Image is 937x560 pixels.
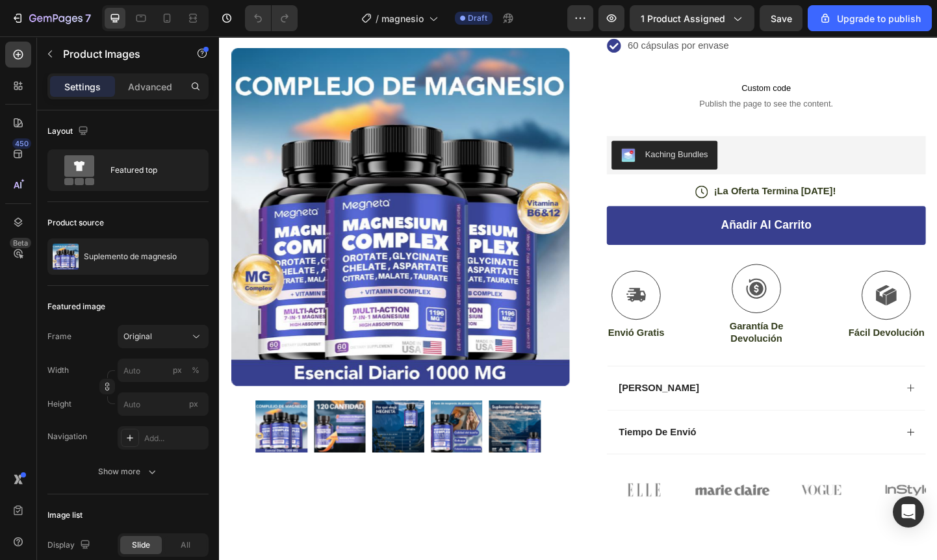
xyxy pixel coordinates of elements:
button: Añadir Al Carrito [420,185,767,227]
input: px [118,392,209,416]
button: Upgrade to publish [808,5,932,31]
p: 7 [85,10,91,26]
span: Custom code [431,49,756,64]
p: Envió Gratis [422,316,483,329]
label: Frame [47,331,71,342]
div: Featured image [47,301,105,312]
div: Featured top [110,155,190,185]
div: Add... [144,433,205,444]
div: Beta [10,238,31,248]
p: Suplemento de magnesio [84,252,177,261]
div: px [173,364,182,376]
label: Height [47,398,71,410]
p: [PERSON_NAME] [433,375,520,389]
span: Draft [468,12,487,24]
span: Original [123,331,152,342]
iframe: Design area [219,36,937,560]
div: Display [47,537,93,554]
p: Settings [64,80,101,94]
span: 1 product assigned [641,12,725,25]
button: 1 product assigned [630,5,754,31]
div: Undo/Redo [245,5,298,31]
span: magnesio [381,12,424,25]
button: Save [760,5,802,31]
img: gempages_585715329611596635-0e851d89-6525-4b5b-94b3-b69df7e31445.png [420,475,501,511]
button: Show more [47,460,209,483]
div: 450 [12,138,31,149]
span: / [376,12,379,25]
p: Advanced [128,80,172,94]
div: Añadir Al Carrito [545,197,643,214]
div: Layout [47,123,91,140]
img: gempages_585715329611596635-82bd6eb0-928e-47ed-9f1b-426e9c9c4f0c.png [613,475,693,511]
p: Tiempo De Envió [433,424,518,437]
span: Publish the page to see the content. [431,67,756,80]
img: gempages_585715329611596635-57fe641b-b734-4f2b-972f-fe78fcb7590c.png [517,475,597,511]
div: Open Intercom Messenger [893,496,924,528]
div: Image list [47,509,83,521]
div: Kaching Bundles [462,121,530,135]
span: Slide [132,539,150,551]
p: Product Images [63,46,173,62]
span: All [181,539,190,551]
span: Save [771,13,792,24]
div: Product source [47,217,104,229]
p: ¡La Oferta Termina [DATE]! [537,162,669,175]
button: Original [118,325,209,348]
button: Kaching Bundles [426,114,541,145]
button: px [188,363,203,378]
button: % [170,363,185,378]
label: Width [47,364,69,376]
div: Navigation [47,431,87,442]
p: Fácil Devolución [683,316,765,329]
button: 7 [5,5,97,31]
input: px% [118,359,209,382]
img: gempages_585715329611596635-d6fe95eb-0149-4680-af34-79aefe85b4c4.png [709,475,789,511]
div: % [192,364,199,376]
img: product feature img [53,244,79,270]
span: px [189,399,198,409]
img: KachingBundles.png [436,121,452,137]
p: Garantía De Devolución [531,309,635,336]
div: Upgrade to publish [819,12,921,25]
div: Show more [98,465,159,478]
